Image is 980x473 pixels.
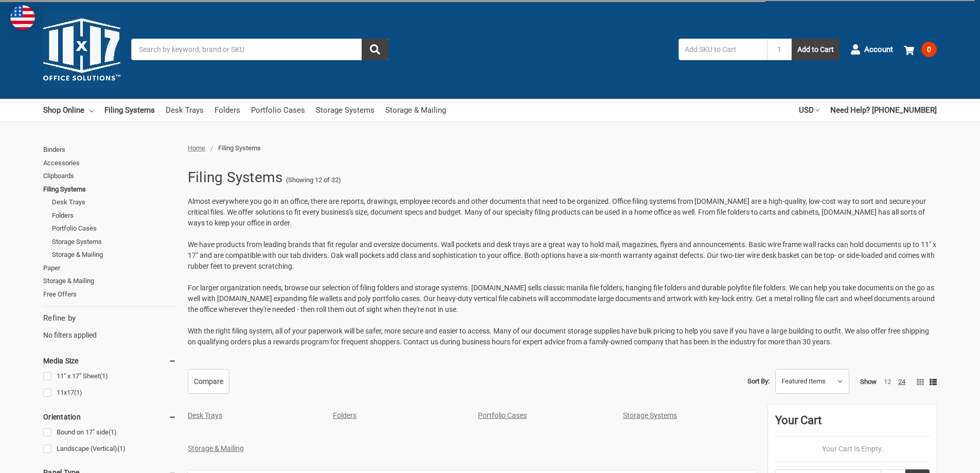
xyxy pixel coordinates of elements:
h5: Refine by [43,312,176,324]
a: Storage Systems [316,99,375,121]
a: Portfolio Cases [52,222,176,235]
p: With the right filing system, all of your paperwork will be safer, more secure and easier to acce... [188,326,937,347]
h1: Filing Systems [188,164,283,191]
a: Free Offers [43,288,176,301]
img: duty and tax information for United States [10,5,35,30]
span: Show [860,378,877,386]
a: Desk Trays [166,99,204,121]
a: Shop Online [43,99,94,121]
a: Storage & Mailing [52,248,176,261]
a: Folders [215,99,240,121]
div: No filters applied [43,312,176,340]
span: (1) [74,389,82,396]
span: (1) [100,372,108,380]
a: Storage & Mailing [188,444,244,452]
h5: Orientation [43,411,176,423]
button: Add to Cart [792,39,840,60]
a: Storage & Mailing [385,99,446,121]
a: USD [799,99,819,121]
a: Storage Systems [52,235,176,249]
a: Desk Trays [188,411,222,419]
a: Portfolio Cases [251,99,305,121]
h5: Media Size [43,355,176,367]
a: 24 [898,378,905,386]
a: Storage Systems [623,411,677,419]
a: Paper [43,261,176,275]
a: Filing Systems [43,183,176,196]
span: Filing Systems [218,144,261,152]
label: Sort By: [747,374,770,389]
a: 0 [904,36,937,63]
a: Landscape (Vertical) [43,442,176,456]
a: Clipboards [43,169,176,183]
span: (1) [109,428,117,436]
span: 0 [921,42,937,57]
img: 11x17.com [43,11,120,88]
span: Account [864,44,893,56]
p: We have products from leading brands that fit regular and oversize documents. Wall pockets and de... [188,239,937,272]
a: Compare [188,369,229,394]
a: Storage & Mailing [43,274,176,288]
p: Your Cart Is Empty. [775,444,930,454]
span: (1) [117,445,126,452]
a: Filing Systems [104,99,155,121]
p: For larger organization needs, browse our selection of filing folders and storage systems. [DOMAI... [188,283,937,315]
span: (Showing 12 of 32) [286,175,341,185]
a: Portfolio Cases [478,411,527,419]
input: Add SKU to Cart [679,39,767,60]
a: Folders [333,411,357,419]
a: Folders [52,209,176,222]
a: Account [850,36,893,63]
a: Bound on 17" side [43,426,176,440]
a: 11" x 17" Sheet [43,370,176,383]
p: Almost everywhere you go in an office, there are reports, drawings, employee records and other do... [188,196,937,229]
a: Accessories [43,156,176,170]
div: Your Cart [775,412,930,436]
a: Binders [43,143,176,156]
a: 11x17 [43,386,176,400]
input: Search by keyword, brand or SKU [131,39,388,60]
a: Desk Trays [52,196,176,209]
a: Home [188,144,205,152]
a: Need Help? [PHONE_NUMBER] [830,99,937,121]
a: 12 [884,378,891,386]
